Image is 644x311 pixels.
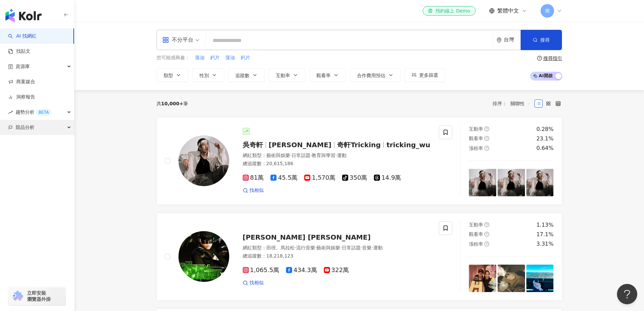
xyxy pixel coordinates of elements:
[266,245,295,250] span: 田徑、馬拉松
[362,245,372,250] span: 音樂
[8,48,30,55] a: 找貼文
[157,68,188,82] button: 類型
[536,240,554,248] div: 3.31%
[36,109,51,116] div: BETA
[266,153,290,158] span: 藝術與娛樂
[192,68,224,82] button: 性別
[243,267,280,274] span: 1,065.5萬
[304,174,335,181] span: 1,570萬
[157,117,562,205] a: KOL Avatar吳奇軒[PERSON_NAME]奇軒Trickingtricking_wu網紅類型：藝術與娛樂·日常話題·教育與學習·運動總追蹤數：20,615,18681萬45.5萬1,5...
[295,245,296,250] span: ·
[16,59,30,74] span: 資源庫
[225,54,235,61] span: 藻油
[249,280,264,286] span: 找相似
[469,169,496,196] img: post-image
[310,153,312,158] span: ·
[210,54,220,61] span: 鈣片
[162,37,169,43] span: appstore
[469,265,496,292] img: post-image
[361,245,362,250] span: ·
[316,245,340,250] span: 藝術與娛樂
[243,187,264,194] a: 找相似
[484,222,489,227] span: question-circle
[8,94,35,101] a: 洞察報告
[243,233,371,241] span: [PERSON_NAME] [PERSON_NAME]
[9,287,66,305] a: chrome extension立即安裝 瀏覽器外掛
[469,136,483,141] span: 觀看率
[469,241,483,247] span: 漲粉率
[423,6,475,16] a: 預約線上 Demo
[419,72,438,78] span: 更多篩選
[342,245,361,250] span: 日常話題
[241,54,250,61] span: 鈣片
[350,68,401,82] button: 合作費用預估
[157,213,562,301] a: KOL Avatar[PERSON_NAME] [PERSON_NAME]網紅類型：田徑、馬拉松·流行音樂·藝術與娛樂·日常話題·音樂·運動總追蹤數：18,218,1231,065.5萬434....
[340,245,341,250] span: ·
[617,284,637,304] iframe: Help Scout Beacon - Open
[243,253,431,260] div: 總追蹤數 ： 18,218,123
[228,68,265,82] button: 追蹤數
[498,169,525,196] img: post-image
[270,174,297,181] span: 45.5萬
[16,120,34,135] span: 競品分析
[484,136,489,141] span: question-circle
[195,54,205,61] span: 藻油
[269,68,305,82] button: 互動率
[540,37,550,43] span: 搜尋
[8,33,37,40] a: searchAI 找網紅
[536,135,554,142] div: 23.1%
[484,242,489,246] span: question-circle
[497,7,519,15] span: 繁體中文
[324,267,349,274] span: 322萬
[210,54,220,62] button: 鈣片
[286,267,317,274] span: 434.3萬
[372,245,373,250] span: ·
[243,280,264,286] a: 找相似
[536,231,554,238] div: 17.1%
[243,160,431,167] div: 總追蹤數 ： 20,615,186
[386,141,430,149] span: tricking_wu
[249,187,264,194] span: 找相似
[526,169,554,196] img: post-image
[27,290,51,302] span: 立即安裝 瀏覽器外掛
[536,145,554,152] div: 0.64%
[504,37,521,43] div: 台灣
[315,245,316,250] span: ·
[178,135,229,186] img: KOL Avatar
[312,153,335,158] span: 教育與學習
[469,126,483,132] span: 互動率
[291,153,310,158] span: 日常話題
[469,222,483,227] span: 互動率
[296,245,315,250] span: 流行音樂
[545,7,550,15] span: 簡
[484,127,489,131] span: question-circle
[8,110,13,115] span: rise
[497,38,502,43] span: environment
[5,9,42,22] img: logo
[16,105,51,120] span: 趨勢分析
[469,146,483,151] span: 漲粉率
[199,73,209,78] span: 性別
[493,98,534,109] div: 排序：
[526,265,554,292] img: post-image
[8,79,35,85] a: 商案媒合
[405,68,445,82] button: 更多篩選
[235,73,249,78] span: 追蹤數
[157,101,188,106] div: 共 筆
[316,73,331,78] span: 觀看率
[290,153,291,158] span: ·
[543,55,562,61] div: 搜尋指引
[335,153,337,158] span: ·
[195,54,205,62] button: 藻油
[536,126,554,133] div: 0.28%
[240,54,251,62] button: 鈣片
[269,141,332,149] span: [PERSON_NAME]
[498,265,525,292] img: post-image
[484,146,489,151] span: question-circle
[164,73,173,78] span: 類型
[357,73,385,78] span: 合作費用預估
[337,153,347,158] span: 運動
[243,152,431,159] div: 網紅類型 ：
[342,174,367,181] span: 350萬
[276,73,290,78] span: 互動率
